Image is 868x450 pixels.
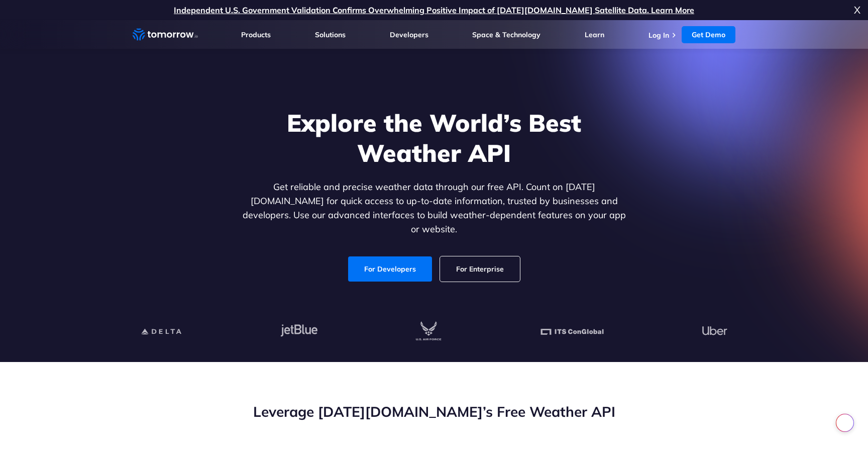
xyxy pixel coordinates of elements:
h2: Leverage [DATE][DOMAIN_NAME]’s Free Weather API [133,402,735,421]
a: Learn [585,30,604,39]
a: Solutions [315,30,346,39]
p: Get reliable and precise weather data through our free API. Count on [DATE][DOMAIN_NAME] for quic... [240,180,628,236]
a: Products [241,30,271,39]
a: Developers [390,30,428,39]
a: Home link [133,27,198,42]
a: Log In [648,31,669,40]
a: For Developers [348,256,432,282]
a: Space & Technology [472,30,540,39]
a: For Enterprise [440,256,520,282]
a: Independent U.S. Government Validation Confirms Overwhelming Positive Impact of [DATE][DOMAIN_NAM... [174,5,694,15]
a: Get Demo [682,26,735,43]
h1: Explore the World’s Best Weather API [240,108,628,168]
